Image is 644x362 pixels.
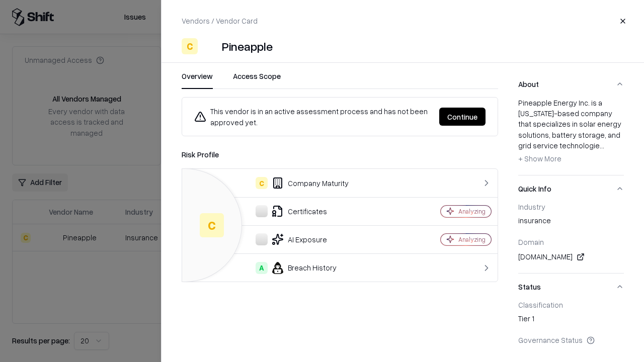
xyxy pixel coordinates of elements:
span: + Show More [518,154,561,163]
div: Pineapple [222,38,273,54]
button: + Show More [518,151,561,167]
div: Certificates [190,205,406,217]
div: Quick Info [518,202,624,273]
div: Classification [518,300,624,309]
div: Governance Status [518,335,624,344]
div: insurance [518,215,624,229]
div: Industry [518,202,624,211]
div: Pineapple Energy Inc. is a [US_STATE]-based company that specializes in solar energy solutions, b... [518,98,624,167]
img: Pineapple [202,38,218,54]
div: C [256,177,268,189]
span: ... [600,141,604,150]
div: About [518,98,624,175]
button: Continue [439,108,486,126]
div: This vendor is in an active assessment process and has not been approved yet. [194,106,431,128]
div: Analyzing [458,235,486,244]
div: Company Maturity [190,177,406,189]
div: C [182,38,198,54]
div: Domain [518,237,624,246]
button: Status [518,274,624,300]
p: Vendors / Vendor Card [182,16,258,26]
button: Quick Info [518,175,624,202]
div: [DOMAIN_NAME] [518,251,624,263]
div: Analyzing [458,207,486,216]
button: Overview [182,71,213,89]
div: Tier 1 [518,313,624,327]
div: Breach History [190,262,406,274]
div: Risk Profile [182,148,498,160]
button: Access Scope [233,71,281,89]
button: About [518,71,624,98]
div: AI Exposure [190,233,406,245]
div: C [200,213,224,237]
div: A [256,262,268,274]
